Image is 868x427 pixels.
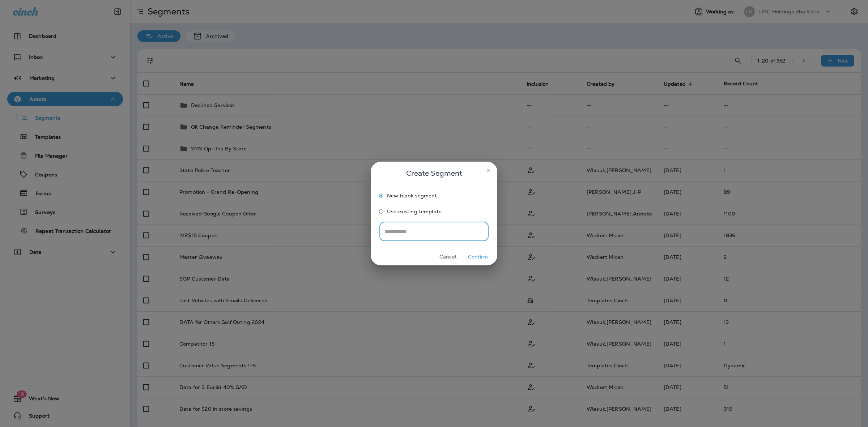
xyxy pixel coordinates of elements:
button: Cancel [434,251,461,262]
span: Use existing template [387,209,442,214]
span: Create Segment [406,167,462,179]
span: New blank segment [387,193,437,198]
button: Confirm [464,251,492,262]
button: close [483,165,494,176]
